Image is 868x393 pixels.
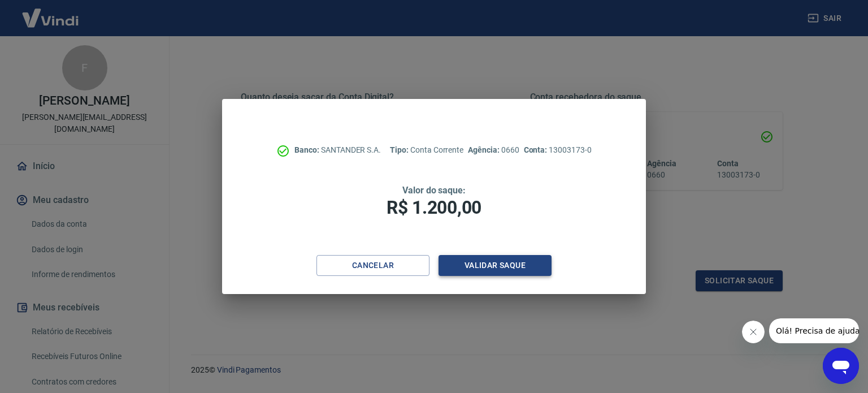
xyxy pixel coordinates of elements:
p: SANTANDER S.A. [294,144,381,156]
span: Olá! Precisa de ajuda? [7,8,95,17]
span: Tipo: [390,145,410,154]
span: Conta: [524,145,549,154]
span: Agência: [468,145,501,154]
button: Validar saque [439,255,552,276]
span: R$ 1.200,00 [387,197,481,218]
iframe: Mensagem da empresa [769,318,859,343]
p: 0660 [468,144,519,156]
span: Valor do saque: [402,185,466,196]
span: Banco: [294,145,321,154]
iframe: Fechar mensagem [742,321,765,343]
p: 13003173-0 [524,144,592,156]
iframe: Botão para abrir a janela de mensagens [823,348,859,384]
p: Conta Corrente [390,144,463,156]
button: Cancelar [316,255,429,276]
